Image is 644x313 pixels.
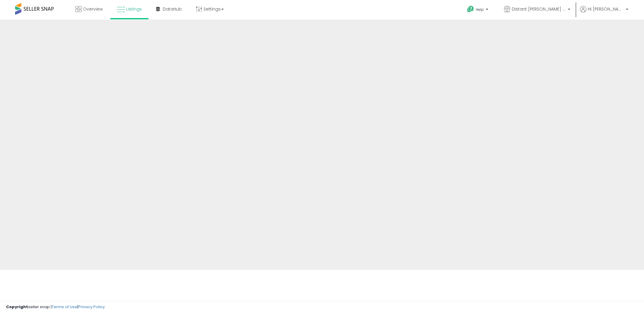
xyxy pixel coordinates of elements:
[83,6,103,12] span: Overview
[476,7,484,12] span: Help
[462,1,494,20] a: Help
[126,6,142,12] span: Listings
[163,6,182,12] span: DataHub
[580,6,628,20] a: Hi [PERSON_NAME]
[512,6,566,12] span: Distant [PERSON_NAME] Enterprises
[467,5,474,13] i: Get Help
[588,6,624,12] span: Hi [PERSON_NAME]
